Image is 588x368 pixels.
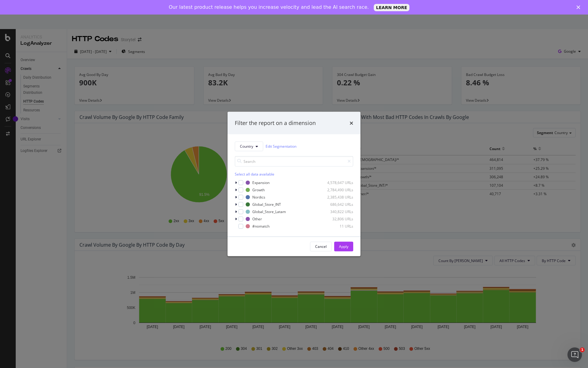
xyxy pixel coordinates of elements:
div: Nordics [252,195,265,200]
div: Filter the report on a dimension [235,119,316,127]
div: 4,578,647 URLs [324,180,353,185]
div: 32,806 URLs [324,216,353,222]
div: 340,822 URLs [324,209,353,214]
div: Global_Store_Latam [252,209,286,214]
div: Expansion [252,180,270,185]
div: Other [252,216,262,222]
a: LEARN MORE [374,4,410,11]
input: Search [235,156,353,166]
div: Close [577,5,583,9]
span: 1 [580,347,585,352]
div: 2,385,438 URLs [324,195,353,200]
span: Country [240,144,253,149]
div: Our latest product release helps you increase velocity and lead the AI search race. [169,4,369,10]
div: Select all data available [235,171,353,176]
div: Apply [339,244,348,249]
div: times [350,119,353,127]
button: Cancel [310,241,332,251]
div: 686,642 URLs [324,202,353,207]
a: Edit Segmentation [266,143,296,149]
div: Global_Store_INT [252,202,281,207]
button: Country [235,141,263,151]
div: modal [228,112,360,256]
div: #nomatch [252,224,270,229]
div: Growth [252,187,265,192]
iframe: Intercom live chat [567,347,582,362]
div: 11 URLs [324,224,353,229]
div: 2,784,490 URLs [324,187,353,192]
div: Cancel [315,244,327,249]
button: Apply [334,241,353,251]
